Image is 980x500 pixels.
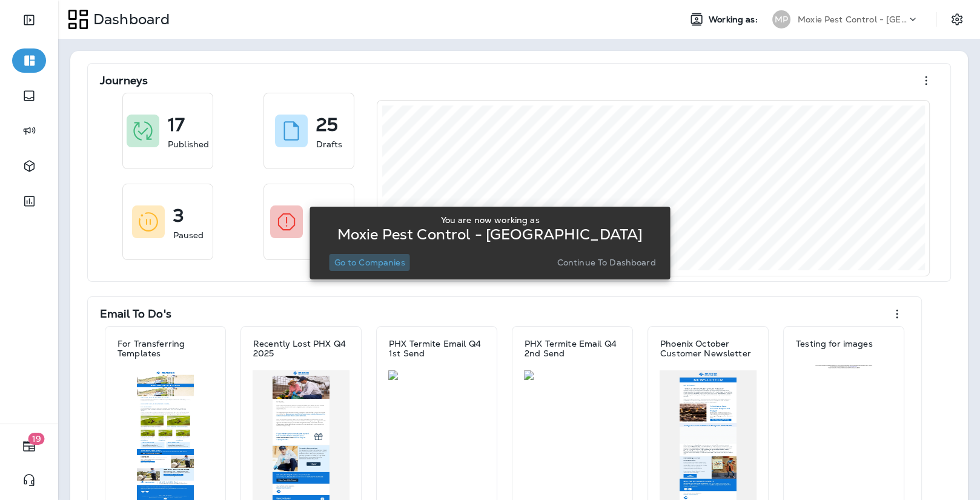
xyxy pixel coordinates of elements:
[660,339,756,358] p: Phoenix October Customer Newsletter
[946,8,968,30] button: Settings
[440,215,539,225] p: You are now working as
[100,308,171,320] p: Email To Do's
[337,230,643,239] p: Moxie Pest Control - [GEOGRAPHIC_DATA]
[795,361,892,370] img: fc32a3c7-47e1-481e-a672-de5d736a1730.jpg
[173,229,204,241] p: Paused
[772,10,790,28] div: MP
[173,210,184,222] p: 3
[796,339,873,348] p: Testing for images
[709,15,760,25] span: Working as:
[168,138,209,150] p: Published
[118,339,213,358] p: For Transferring Templates
[334,258,405,267] p: Go to Companies
[28,433,45,445] span: 19
[253,339,349,358] p: Recently Lost PHX Q4 2025
[168,119,185,131] p: 17
[88,10,170,28] p: Dashboard
[12,434,46,458] button: 19
[798,15,907,24] p: Moxie Pest Control - [GEOGRAPHIC_DATA]
[329,254,409,271] button: Go to Companies
[552,254,661,271] button: Continue to Dashboard
[12,8,46,32] button: Expand Sidebar
[557,258,656,267] p: Continue to Dashboard
[100,75,148,87] p: Journeys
